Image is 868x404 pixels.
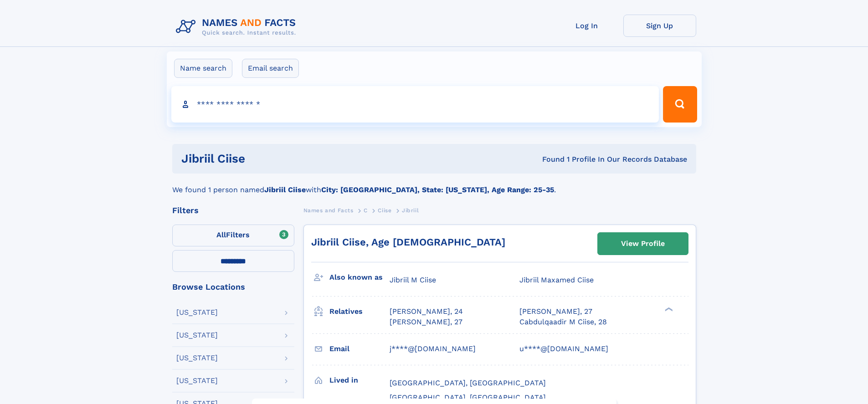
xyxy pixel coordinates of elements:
[172,174,696,195] div: We found 1 person named with .
[303,205,354,216] a: Names and Facts
[172,206,294,215] div: Filters
[378,207,391,214] span: Ciise
[329,270,390,285] h3: Also known as
[176,354,218,362] div: [US_STATE]
[181,153,394,164] h1: Jibriil Ciise
[519,276,594,284] span: Jibriil Maxamed Ciise
[264,185,306,194] b: Jibriil Ciise
[663,307,673,312] div: ❯
[663,86,697,123] button: Search Button
[378,205,391,216] a: Ciise
[171,86,659,123] input: search input
[176,332,218,339] div: [US_STATE]
[519,307,592,317] a: [PERSON_NAME], 27
[242,59,299,78] label: Email search
[174,59,232,78] label: Name search
[172,283,294,291] div: Browse Locations
[321,185,554,194] b: City: [GEOGRAPHIC_DATA], State: [US_STATE], Age Range: 25-35
[519,317,607,327] a: Cabdulqaadir M Ciise, 28
[311,236,505,248] a: Jibriil Ciise, Age [DEMOGRAPHIC_DATA]
[390,307,463,317] a: [PERSON_NAME], 24
[364,205,368,216] a: C
[598,233,688,255] a: View Profile
[623,15,696,37] a: Sign Up
[329,341,390,357] h3: Email
[176,309,218,316] div: [US_STATE]
[402,207,419,214] span: Jibriil
[329,304,390,319] h3: Relatives
[390,393,546,402] span: [GEOGRAPHIC_DATA], [GEOGRAPHIC_DATA]
[329,373,390,388] h3: Lived in
[390,276,436,284] span: Jibriil M Ciise
[550,15,623,37] a: Log In
[216,230,226,239] span: All
[390,317,462,327] a: [PERSON_NAME], 27
[364,207,368,214] span: C
[394,154,687,164] div: Found 1 Profile In Our Records Database
[390,378,546,387] span: [GEOGRAPHIC_DATA], [GEOGRAPHIC_DATA]
[176,377,218,384] div: [US_STATE]
[172,15,303,39] img: Logo Names and Facts
[172,225,294,246] label: Filters
[621,233,665,254] div: View Profile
